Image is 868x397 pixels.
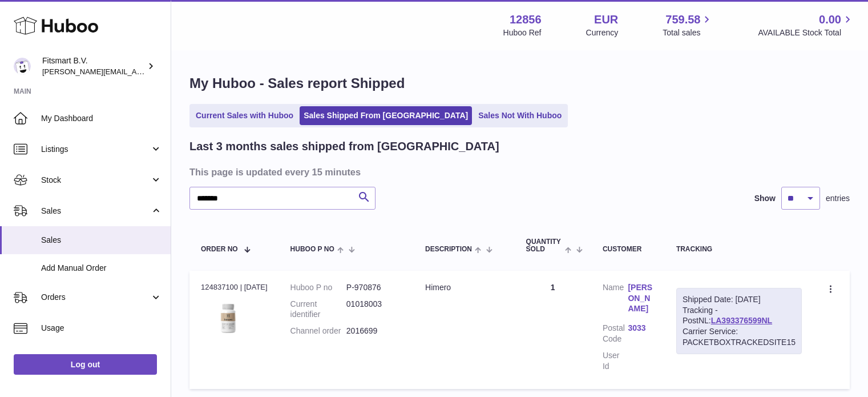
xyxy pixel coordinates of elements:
span: Stock [41,175,150,186]
a: 3033 [628,323,653,334]
dt: Huboo P no [290,282,346,293]
strong: EUR [594,12,618,27]
td: 1 [515,271,591,389]
div: Carrier Service: PACKETBOXTRACKEDSITE15 [683,326,796,348]
div: Fitsmart B.V. [42,55,145,77]
span: Order No [201,246,238,253]
span: entries [826,193,850,204]
span: Usage [41,323,162,334]
h1: My Huboo - Sales report Shipped [189,74,850,93]
img: 128561711358723.png [201,296,258,338]
dt: Postal Code [603,323,628,344]
span: Total sales [663,27,713,38]
span: Quantity Sold [526,238,562,253]
a: Sales Shipped From [GEOGRAPHIC_DATA] [300,106,472,125]
dt: User Id [603,350,628,372]
span: My Dashboard [41,113,162,124]
span: AVAILABLE Stock Total [758,27,854,38]
h2: Last 3 months sales shipped from [GEOGRAPHIC_DATA] [189,139,499,154]
span: 759.58 [665,12,700,27]
span: Sales [41,235,162,246]
div: Currency [586,27,619,38]
div: Tracking - PostNL: [676,288,802,354]
a: [PERSON_NAME] [628,282,653,315]
span: Sales [41,206,150,216]
span: Huboo P no [290,246,334,253]
div: 124837100 | [DATE] [201,282,268,292]
a: Sales Not With Huboo [474,106,566,125]
img: jonathan@leaderoo.com [14,58,31,75]
span: Add Manual Order [41,263,162,274]
a: 0.00 AVAILABLE Stock Total [758,12,854,38]
dd: 2016699 [346,326,402,336]
span: Listings [41,144,150,155]
span: [PERSON_NAME][EMAIL_ADDRESS][DOMAIN_NAME] [42,67,229,76]
strong: 12856 [510,12,542,27]
span: 0.00 [819,12,841,27]
span: Description [425,246,472,253]
dt: Name [603,282,628,318]
a: 759.58 Total sales [663,12,713,38]
span: Orders [41,292,150,303]
div: Huboo Ref [503,27,542,38]
dt: Current identifier [290,299,346,320]
div: Customer [603,246,653,253]
div: Himero [425,282,503,293]
div: Shipped Date: [DATE] [683,294,796,305]
a: Log out [14,354,157,375]
div: Tracking [676,246,802,253]
a: Current Sales with Huboo [192,106,297,125]
dd: P-970876 [346,282,402,293]
a: LA393376599NL [711,316,772,325]
dt: Channel order [290,326,346,336]
label: Show [754,193,776,204]
dd: 01018003 [346,299,402,320]
h3: This page is updated every 15 minutes [189,166,847,178]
